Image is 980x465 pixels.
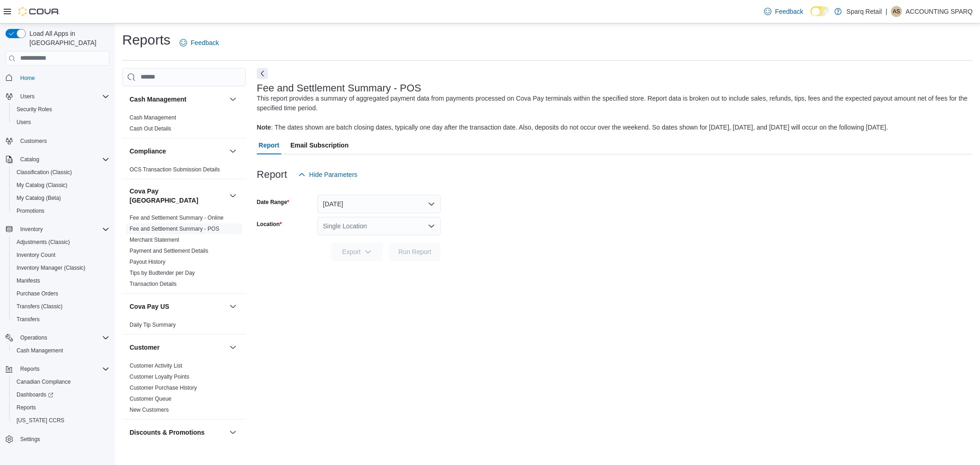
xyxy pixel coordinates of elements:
span: Security Roles [13,104,109,115]
button: Cova Pay US [130,302,226,311]
span: Promotions [17,207,45,215]
span: Feedback [191,38,219,47]
span: Catalog [20,156,39,163]
span: Payout History [130,258,165,266]
a: Fee and Settlement Summary - Online [130,215,224,221]
button: Customer [130,343,226,352]
label: Location [257,221,282,228]
button: Discounts & Promotions [130,428,226,437]
span: Home [17,72,109,84]
button: Inventory Manager (Classic) [9,261,113,274]
span: Inventory Count [13,250,109,261]
span: Dashboards [13,389,109,400]
input: Dark Mode [810,6,830,16]
span: Fee and Settlement Summary - Online [130,214,224,221]
div: Cova Pay US [122,319,246,334]
span: Adjustments (Classic) [17,238,70,246]
span: Settings [20,436,40,443]
span: Reports [13,402,109,413]
div: Compliance [122,164,246,179]
div: Cova Pay [GEOGRAPHIC_DATA] [122,212,246,293]
span: Transaction Details [130,280,176,288]
h3: Compliance [130,147,166,156]
span: Dark Mode [810,16,811,17]
button: Customers [2,134,113,147]
a: Home [17,73,39,84]
button: Users [9,116,113,129]
button: Canadian Compliance [9,375,113,388]
button: My Catalog (Classic) [9,179,113,192]
span: Users [13,117,109,128]
span: Classification (Classic) [17,169,72,176]
span: Cash Management [13,345,109,356]
button: Run Report [389,243,441,261]
span: Feedback [775,7,803,16]
button: Transfers (Classic) [9,300,113,313]
span: Manifests [17,277,40,284]
span: Report [259,136,279,154]
button: Hide Parameters [295,165,361,184]
button: My Catalog (Beta) [9,192,113,204]
span: Load All Apps in [GEOGRAPHIC_DATA] [26,29,109,47]
p: ACCOUNTING SPARQ [906,6,973,17]
a: Merchant Statement [130,237,179,243]
span: Inventory Count [17,251,56,259]
span: Cash Management [17,347,63,354]
span: [US_STATE] CCRS [17,417,64,424]
span: Transfers [13,314,109,325]
span: Customer Loyalty Points [130,373,189,380]
button: Cash Management [130,95,226,104]
button: Compliance [227,146,238,157]
a: Customer Purchase History [130,385,197,391]
button: [DATE] [317,195,441,213]
a: Cash Management [130,114,176,121]
a: Fee and Settlement Summary - POS [130,226,219,232]
button: Cova Pay [GEOGRAPHIC_DATA] [130,187,226,205]
a: Feedback [760,2,807,21]
span: Transfers (Classic) [17,303,62,310]
a: Customer Activity List [130,363,182,369]
span: Transfers (Classic) [13,301,109,312]
span: My Catalog (Beta) [17,194,61,202]
button: Manifests [9,274,113,287]
span: Daily Tip Summary [130,321,176,329]
a: My Catalog (Beta) [13,193,65,204]
span: Hide Parameters [309,170,357,179]
button: Reports [2,363,113,375]
button: Purchase Orders [9,287,113,300]
span: Customer Purchase History [130,384,197,391]
button: Inventory Count [9,249,113,261]
span: Email Subscription [290,136,349,154]
a: Customer Loyalty Points [130,374,189,380]
div: This report provides a summary of aggregated payment data from payments processed on Cova Pay ter... [257,94,968,132]
span: Inventory [17,224,109,235]
button: Operations [17,332,51,343]
span: Payment and Settlement Details [130,247,208,255]
a: Canadian Compliance [13,376,74,387]
button: Compliance [130,147,226,156]
a: Inventory Manager (Classic) [13,262,89,273]
a: Classification (Classic) [13,167,76,178]
span: Cash Management [130,114,176,121]
a: Cash Management [13,345,67,356]
a: Security Roles [13,104,56,115]
span: Settings [17,433,109,445]
a: Dashboards [9,388,113,401]
span: My Catalog (Beta) [13,193,109,204]
span: Users [17,119,31,126]
span: Inventory Manager (Classic) [13,262,109,273]
span: Security Roles [17,106,52,113]
span: Operations [20,334,47,341]
a: Adjustments (Classic) [13,237,74,248]
span: Reports [17,404,36,411]
a: Purchase Orders [13,288,62,299]
a: Promotions [13,205,48,216]
span: Cash Out Details [130,125,171,132]
a: Reports [13,402,40,413]
span: Users [20,93,34,100]
a: Settings [17,434,44,445]
span: AS [893,6,900,17]
button: Inventory [17,224,46,235]
h1: Reports [122,31,170,49]
button: Users [2,90,113,103]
